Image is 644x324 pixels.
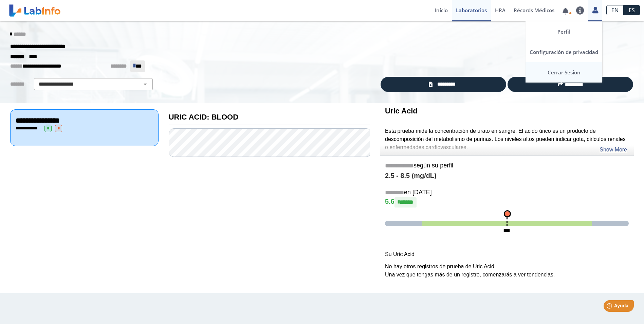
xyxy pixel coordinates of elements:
a: Cerrar Sesión [526,62,602,83]
span: HRA [495,7,505,14]
h4: 5.6 [385,197,629,208]
p: Su Uric Acid [385,250,629,258]
a: EN [606,5,624,15]
b: Uric Acid [385,107,418,115]
h5: en [DATE] [385,189,629,197]
b: URIC ACID: BLOOD [169,113,238,121]
iframe: Help widget launcher [584,298,637,317]
h5: según su perfil [385,162,629,170]
a: Perfil [526,21,602,42]
p: No hay otros registros de prueba de Uric Acid. Una vez que tengas más de un registro, comenzarás ... [385,263,629,279]
a: Configuración de privacidad [526,42,602,62]
a: Show More [600,146,627,154]
p: Esta prueba mide la concentración de urato en sangre. El ácido úrico es un producto de descomposi... [385,127,629,151]
a: ES [624,5,640,15]
h4: 2.5 - 8.5 (mg/dL) [385,172,629,180]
